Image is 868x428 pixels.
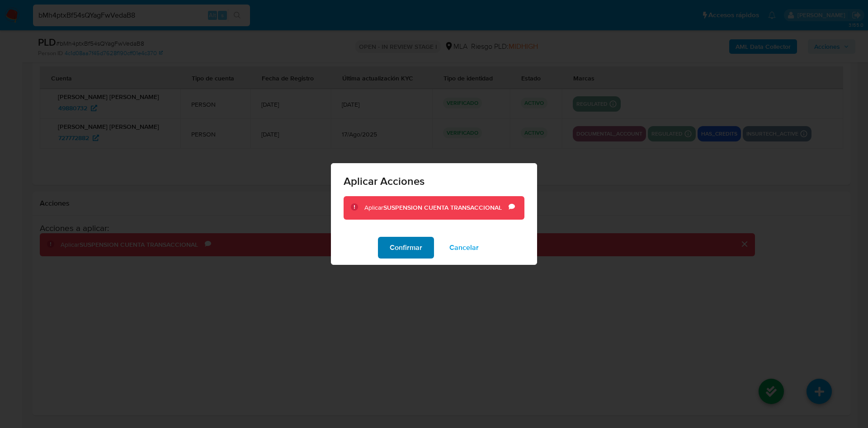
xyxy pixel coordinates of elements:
button: Cancelar [438,237,491,259]
div: Aplicar [364,203,509,212]
span: Cancelar [449,238,479,258]
span: Confirmar [390,238,422,258]
b: SUSPENSION CUENTA TRANSACCIONAL [383,203,502,212]
button: Confirmar [378,237,434,259]
span: Aplicar Acciones [344,176,524,187]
